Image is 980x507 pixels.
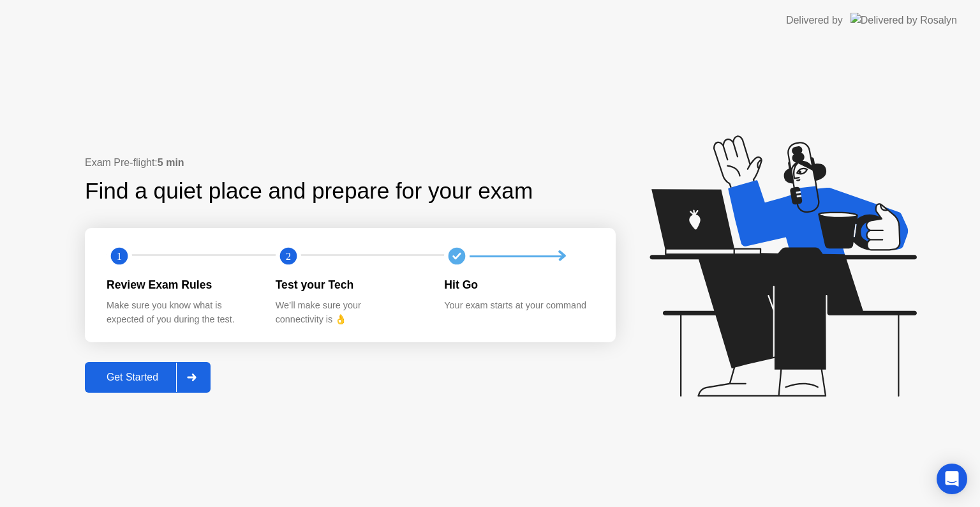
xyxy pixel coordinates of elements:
[286,250,291,262] text: 2
[107,276,255,293] div: Review Exam Rules
[276,276,424,293] div: Test your Tech
[89,372,176,383] div: Get Started
[85,155,616,170] div: Exam Pre-flight:
[444,276,593,293] div: Hit Go
[786,13,843,28] div: Delivered by
[276,299,424,326] div: We’ll make sure your connectivity is 👌
[85,174,535,208] div: Find a quiet place and prepare for your exam
[117,250,122,262] text: 1
[158,157,184,168] b: 5 min
[937,464,967,494] div: Open Intercom Messenger
[444,299,593,313] div: Your exam starts at your command
[107,299,255,326] div: Make sure you know what is expected of you during the test.
[85,362,211,393] button: Get Started
[850,13,957,27] img: Delivered by Rosalyn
